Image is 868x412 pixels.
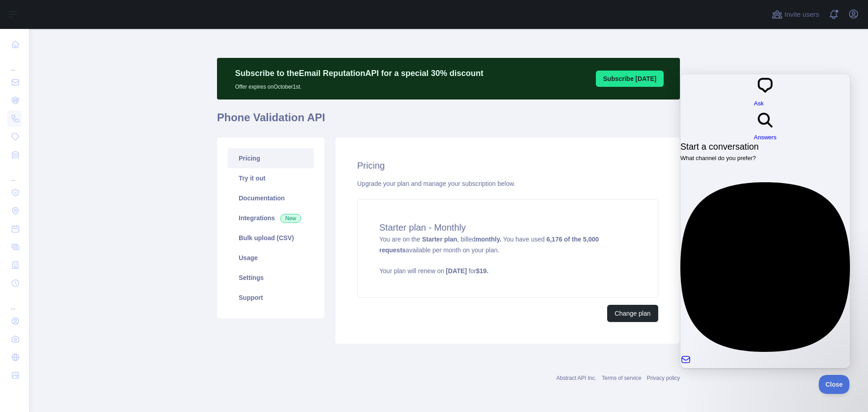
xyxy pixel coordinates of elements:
[819,375,850,394] iframe: Help Scout Beacon - Close
[784,9,819,20] span: Invite users
[379,266,636,275] p: Your plan will renew on for
[557,375,597,381] a: Abstract API Inc.
[228,168,314,188] a: Try it out
[770,7,821,22] button: Invite users
[235,80,483,90] p: Offer expires on October 1st.
[7,165,22,183] div: ...
[446,267,467,275] strong: [DATE]
[228,268,314,288] a: Settings
[7,54,22,72] div: ...
[7,293,22,311] div: ...
[235,67,483,80] p: Subscribe to the Email Reputation API for a special 30 % discount
[647,375,680,381] a: Privacy policy
[228,288,314,308] a: Support
[357,159,658,172] h2: Pricing
[228,208,314,228] a: Integrations New
[357,179,658,188] div: Upgrade your plan and manage your subscription below.
[476,267,488,275] strong: $ 19 .
[217,110,680,132] h1: Phone Validation API
[379,221,636,234] h4: Starter plan - Monthly
[228,228,314,248] a: Bulk upload (CSV)
[422,236,457,243] strong: Starter plan
[476,236,501,243] strong: monthly.
[280,214,301,223] span: New
[607,305,658,322] button: Change plan
[602,375,641,381] a: Terms of service
[228,188,314,208] a: Documentation
[680,74,850,368] iframe: To enrich screen reader interactions, please activate Accessibility in Grammarly extension settings
[228,148,314,168] a: Pricing
[379,236,599,254] strong: 6,176 of the 5,000 requests
[379,236,636,275] span: You are on the , billed You have used available per month on your plan.
[596,71,664,87] button: Subscribe [DATE]
[228,248,314,268] a: Usage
